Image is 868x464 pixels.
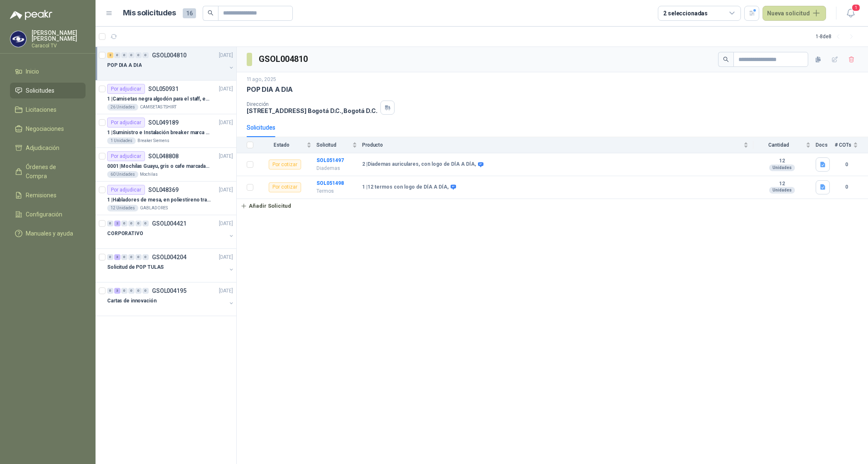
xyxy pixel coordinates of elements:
a: Por adjudicarSOL048808[DATE] 0001 |Mochilas Guayu, gris o cafe marcadas con un logo60 UnidadesMoc... [96,148,236,182]
p: GSOL004204 [152,254,186,260]
p: 0001 | Mochilas Guayu, gris o cafe marcadas con un logo [107,162,211,170]
div: Por cotizar [269,182,301,192]
a: 0 3 0 0 0 0 GSOL004195[DATE] Cartas de innovación [107,286,235,312]
span: Cantidad [753,142,804,148]
a: Licitaciones [10,102,86,118]
div: Unidades [769,187,795,194]
p: GSOL004421 [152,221,186,226]
b: 12 [753,181,811,187]
span: Órdenes de Compra [26,162,78,181]
a: Remisiones [10,187,86,203]
span: Manuales y ayuda [26,229,73,238]
span: Estado [258,142,305,148]
p: POP DIA A DIA [107,61,142,69]
div: 1 - 8 de 8 [816,30,858,43]
a: Negociaciones [10,121,86,137]
p: [STREET_ADDRESS] Bogotá D.C. , Bogotá D.C. [247,107,377,114]
span: Adjudicación [26,143,59,152]
div: 2 [107,52,113,58]
div: 0 [121,254,128,260]
b: 0 [835,183,858,191]
b: 12 [753,158,811,164]
th: Solicitud [316,137,362,153]
button: Añadir Solicitud [237,199,295,213]
button: Nueva solicitud [763,6,826,21]
div: 0 [107,254,113,260]
div: 0 [128,288,135,294]
img: Company Logo [10,31,26,47]
a: Por adjudicarSOL049189[DATE] 1 |Suministro e Instalación breaker marca SIEMENS modelo:3WT82026AA,... [96,114,236,148]
h3: GSOL004810 [259,53,309,66]
span: Negociaciones [26,124,64,133]
th: # COTs [835,137,868,153]
p: [PERSON_NAME] [PERSON_NAME] [32,30,86,42]
div: Por adjudicar [107,185,145,195]
div: 3 [114,288,120,294]
div: Por cotizar [269,160,301,169]
p: CORPORATIVO [107,230,143,238]
div: 0 [121,52,128,58]
p: [DATE] [219,85,233,93]
b: 1 | 12 termos con logo de DÍA A DÍA, [362,184,449,191]
a: Configuración [10,206,86,222]
span: Remisiones [26,191,56,200]
p: [DATE] [219,287,233,295]
a: Por adjudicarSOL048369[DATE] 1 |Habladores de mesa, en poliestireno translucido (SOLO EL SOPORTE)... [96,182,236,215]
p: SOL050931 [148,86,179,92]
div: 26 Unidades [107,104,138,110]
p: GSOL004810 [152,52,186,58]
div: 2 seleccionadas [663,9,708,18]
span: Producto [362,142,742,148]
a: 2 0 0 0 0 0 GSOL004810[DATE] POP DIA A DIA [107,50,235,77]
span: search [208,10,213,16]
a: Órdenes de Compra [10,159,86,184]
div: 0 [121,221,128,226]
a: 0 2 0 0 0 0 GSOL004421[DATE] CORPORATIVO [107,218,235,245]
p: SOL048369 [148,187,179,193]
b: SOL051498 [316,180,344,186]
div: 0 [114,52,120,58]
span: 1 [851,4,861,12]
b: 2 | Diademas auriculares, con logo de DÍA A DÍA, [362,161,476,168]
span: search [723,56,729,62]
div: 60 Unidades [107,171,138,178]
p: GABLADORES [140,205,168,211]
p: Solicitud de POP TULAS [107,263,164,271]
p: SOL048808 [148,153,179,159]
a: 0 3 0 0 0 0 GSOL004204[DATE] Solicitud de POP TULAS [107,252,235,279]
p: 11 ago, 2025 [247,76,276,83]
div: 0 [142,52,149,58]
b: 0 [835,161,858,169]
p: SOL049189 [148,120,179,125]
a: Añadir Solicitud [237,199,868,213]
p: Mochilas [140,171,158,178]
th: Cantidad [753,137,816,153]
div: 0 [142,254,149,260]
p: [DATE] [219,52,233,59]
div: Por adjudicar [107,118,145,128]
span: Solicitudes [26,86,54,95]
p: Diademas [316,164,357,172]
div: 0 [142,288,149,294]
div: 1 Unidades [107,137,136,144]
p: Caracol TV [32,43,86,48]
div: 0 [142,221,149,226]
p: Cartas de innovación [107,297,157,305]
p: [DATE] [219,220,233,228]
p: 1 | Camisetas negra algodón para el staff, estampadas en espalda y frente con el logo [107,95,211,103]
a: Solicitudes [10,83,86,98]
p: [DATE] [219,119,233,127]
a: SOL051497 [316,157,344,163]
span: # COTs [835,142,851,148]
p: Dirección [247,101,377,107]
a: Por adjudicarSOL050931[DATE] 1 |Camisetas negra algodón para el staff, estampadas en espalda y fr... [96,81,236,114]
a: Adjudicación [10,140,86,156]
p: POP DIA A DIA [247,85,293,94]
th: Producto [362,137,753,153]
div: Por adjudicar [107,84,145,94]
p: 1 | Suministro e Instalación breaker marca SIEMENS modelo:3WT82026AA, Regulable de 800A - 2000 AMP [107,129,211,137]
div: 0 [128,254,135,260]
div: Por adjudicar [107,151,145,161]
div: 12 Unidades [107,205,138,211]
p: [DATE] [219,186,233,194]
